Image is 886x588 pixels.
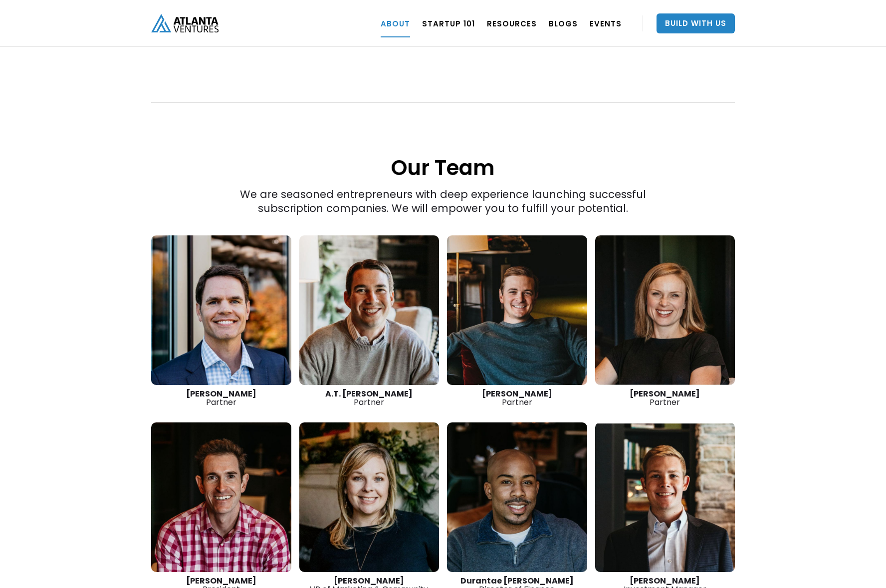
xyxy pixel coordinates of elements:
[422,9,475,37] a: Startup 101
[325,388,413,399] strong: A.T. [PERSON_NAME]
[151,390,291,406] div: Partner
[447,390,587,406] div: Partner
[549,9,578,37] a: BLOGS
[186,388,256,399] strong: [PERSON_NAME]
[482,388,552,399] strong: [PERSON_NAME]
[487,9,537,37] a: RESOURCES
[630,388,700,399] strong: [PERSON_NAME]
[630,575,700,587] strong: [PERSON_NAME]
[334,575,404,587] strong: [PERSON_NAME]
[299,390,440,406] div: Partner
[657,13,735,33] a: Build With Us
[460,575,574,587] strong: Durantae [PERSON_NAME]
[381,9,410,37] a: ABOUT
[186,575,256,587] strong: [PERSON_NAME]
[151,104,735,182] h1: Our Team
[595,390,735,406] div: Partner
[590,9,622,37] a: EVENTS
